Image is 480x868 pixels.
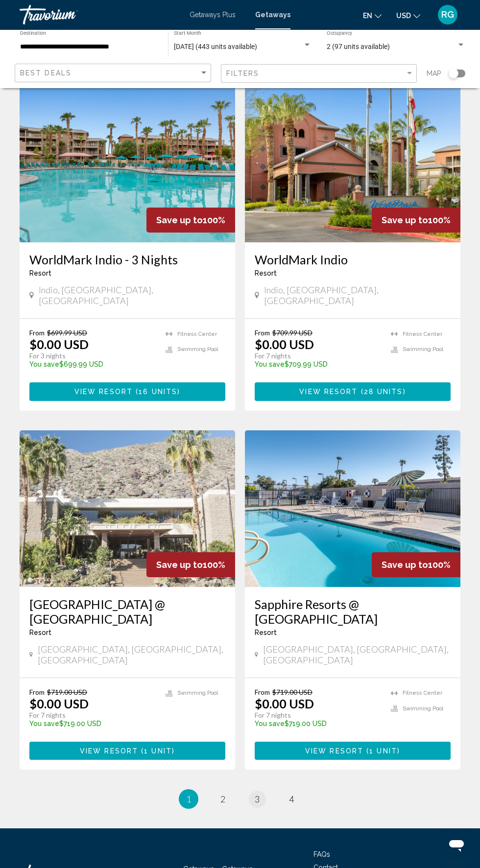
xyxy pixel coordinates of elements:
[20,5,180,24] a: Travorium
[177,331,217,337] span: Fitness Center
[29,688,45,696] span: From
[146,208,235,233] div: 100%
[396,8,420,23] button: Change currency
[20,69,72,77] span: Best Deals
[29,597,225,626] a: [GEOGRAPHIC_DATA] @ [GEOGRAPHIC_DATA]
[289,794,294,804] span: 4
[190,11,236,19] a: Getaways Plus
[174,43,257,50] span: [DATE] (443 units available)
[255,597,451,626] a: Sapphire Resorts @ [GEOGRAPHIC_DATA]
[144,747,172,755] span: 1 unit
[255,382,451,400] button: View Resort(28 units)
[255,11,290,19] a: Getaways
[403,705,443,712] span: Swimming Pool
[441,10,454,20] span: RG
[369,747,397,755] span: 1 unit
[186,794,191,804] span: 1
[403,690,442,696] span: Fitness Center
[255,696,314,711] p: $0.00 USD
[255,794,260,804] span: 3
[255,629,277,636] span: Resort
[372,552,460,577] div: 100%
[358,388,406,396] span: ( )
[372,208,460,233] div: 100%
[382,560,428,570] span: Save up to
[299,388,358,396] span: View Resort
[29,252,225,267] a: WorldMark Indio - 3 Nights
[264,284,451,306] span: Indio, [GEOGRAPHIC_DATA], [GEOGRAPHIC_DATA]
[441,829,472,860] iframe: Button to launch messaging window
[47,328,87,337] span: $699.99 USD
[156,560,203,570] span: Save up to
[29,337,89,352] p: $0.00 USD
[255,352,381,360] p: For 7 nights
[74,388,133,396] span: View Resort
[29,382,225,400] button: View Resort(16 units)
[80,747,138,755] span: View Resort
[245,86,460,242] img: 8737E01X.jpg
[272,688,312,696] span: $719.00 USD
[327,43,390,50] span: 2 (97 units available)
[363,747,400,755] span: ( )
[133,388,180,396] span: ( )
[305,747,363,755] span: View Resort
[255,720,381,727] p: $719.00 USD
[396,12,411,20] span: USD
[220,794,225,804] span: 2
[255,720,285,727] span: You save
[177,346,218,352] span: Swimming Pool
[435,4,460,25] button: User Menu
[29,696,89,711] p: $0.00 USD
[427,67,441,80] span: Map
[255,742,451,760] button: View Resort(1 unit)
[20,789,460,809] ul: Pagination
[255,252,451,267] a: WorldMark Indio
[139,388,177,396] span: 16 units
[29,352,156,360] p: For 3 nights
[29,360,59,368] span: You save
[39,284,225,306] span: Indio, [GEOGRAPHIC_DATA], [GEOGRAPHIC_DATA]
[255,337,314,352] p: $0.00 USD
[245,430,460,587] img: 2501O01X.jpg
[363,8,382,23] button: Change language
[221,64,417,84] button: Filter
[255,269,277,277] span: Resort
[29,720,59,727] span: You save
[177,690,218,696] span: Swimming Pool
[29,360,156,368] p: $699.99 USD
[403,331,442,337] span: Fitness Center
[313,850,330,858] a: FAQs
[20,69,208,77] mat-select: Sort by
[363,12,372,20] span: en
[29,629,51,636] span: Resort
[29,269,51,277] span: Resort
[255,711,381,720] p: For 7 nights
[255,360,285,368] span: You save
[255,328,270,337] span: From
[29,328,45,337] span: From
[29,742,225,760] button: View Resort(1 unit)
[29,720,156,727] p: $719.00 USD
[255,360,381,368] p: $709.99 USD
[47,688,87,696] span: $719.00 USD
[20,86,235,242] img: 8737O01X.jpg
[146,552,235,577] div: 100%
[403,346,443,352] span: Swimming Pool
[382,215,428,225] span: Save up to
[29,711,156,720] p: For 7 nights
[226,70,260,77] span: Filters
[38,644,225,665] span: [GEOGRAPHIC_DATA], [GEOGRAPHIC_DATA], [GEOGRAPHIC_DATA]
[20,430,235,587] img: 0508E01L.jpg
[156,215,203,225] span: Save up to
